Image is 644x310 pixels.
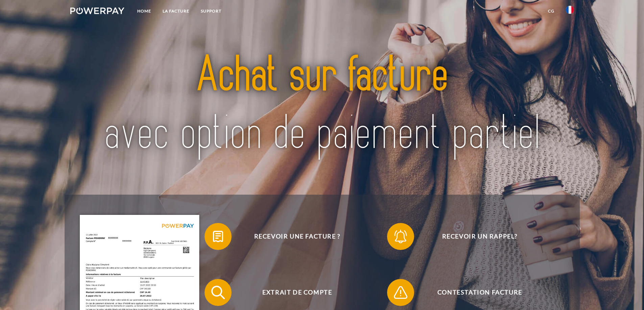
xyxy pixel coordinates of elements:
[95,31,549,179] img: title-powerpay_fr.svg
[566,6,574,14] img: fr
[397,279,563,306] span: Contestation Facture
[617,283,639,305] iframe: Bouton de lancement de la fenêtre de messagerie
[214,279,380,306] span: Extrait de compte
[157,5,195,17] a: LA FACTURE
[195,5,227,17] a: Support
[210,284,226,301] img: qb_search.svg
[205,279,380,306] button: Extrait de compte
[205,223,380,250] button: Recevoir une facture ?
[70,7,125,14] img: logo-powerpay-white.svg
[387,223,563,250] button: Recevoir un rappel?
[387,279,563,306] button: Contestation Facture
[397,223,563,250] span: Recevoir un rappel?
[392,228,409,245] img: qb_bell.svg
[132,5,157,17] a: Home
[542,5,560,17] a: CG
[214,223,380,250] span: Recevoir une facture ?
[210,228,226,245] img: qb_bill.svg
[392,284,409,301] img: qb_warning.svg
